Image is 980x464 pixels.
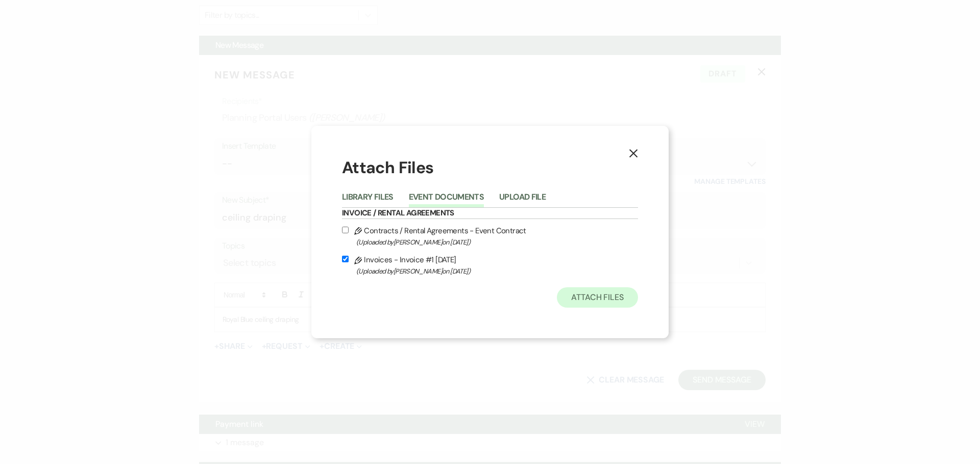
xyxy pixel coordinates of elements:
h1: Attach Files [342,156,638,179]
input: Invoices - Invoice #1 [DATE](Uploaded by[PERSON_NAME]on [DATE]) [342,256,349,262]
button: Event Documents [409,193,484,207]
h6: Invoice / Rental Agreements [342,208,638,219]
span: (Uploaded by [PERSON_NAME] on [DATE] ) [356,265,638,277]
button: Library Files [342,193,394,207]
button: Upload File [499,193,546,207]
span: (Uploaded by [PERSON_NAME] on [DATE] ) [356,236,638,248]
input: Contracts / Rental Agreements - Event Contract(Uploaded by[PERSON_NAME]on [DATE]) [342,227,349,233]
label: Contracts / Rental Agreements - Event Contract [342,224,638,248]
button: Attach Files [557,287,638,308]
label: Invoices - Invoice #1 [DATE] [342,253,638,277]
